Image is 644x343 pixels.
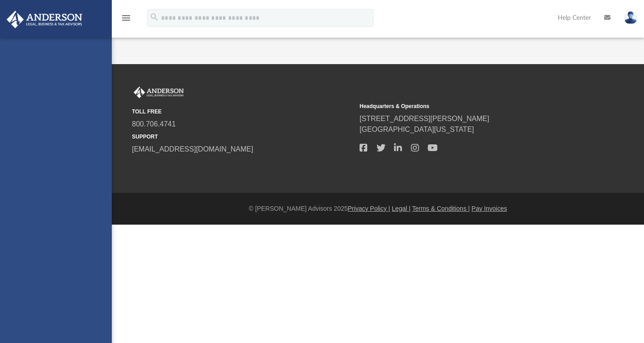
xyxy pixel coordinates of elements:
a: Legal | [392,205,411,212]
a: Privacy Policy | [348,205,390,212]
small: Headquarters & Operations [360,102,581,110]
a: Pay Invoices [471,205,507,212]
i: search [149,12,159,22]
img: Anderson Advisors Platinum Portal [132,87,186,98]
img: Anderson Advisors Platinum Portal [4,11,85,28]
small: SUPPORT [132,133,353,141]
div: © [PERSON_NAME] Advisors 2025 [112,204,644,213]
a: menu [121,17,131,23]
i: menu [121,13,131,23]
a: [GEOGRAPHIC_DATA][US_STATE] [360,126,474,133]
a: 800.706.4741 [132,120,176,128]
a: [EMAIL_ADDRESS][DOMAIN_NAME] [132,145,253,153]
small: TOLL FREE [132,108,353,116]
img: User Pic [624,11,637,24]
a: Terms & Conditions | [412,205,470,212]
a: [STREET_ADDRESS][PERSON_NAME] [360,115,489,122]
